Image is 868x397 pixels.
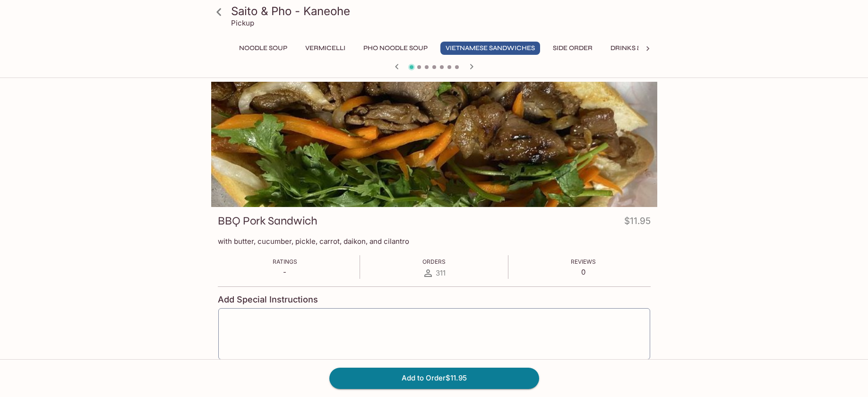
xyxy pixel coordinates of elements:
[422,258,446,265] span: Orders
[605,42,681,55] button: Drinks & Desserts
[571,268,596,276] p: 0
[218,294,651,305] h4: Add Special Instructions
[358,42,433,55] button: Pho Noodle Soup
[218,214,318,228] h3: BBQ Pork Sandwich
[231,4,653,18] h3: Saito & Pho - Kaneohe
[329,368,539,388] button: Add to Order$11.95
[231,18,254,27] p: Pickup
[571,258,596,265] span: Reviews
[300,42,351,55] button: Vermicelli
[624,214,651,232] h4: $11.95
[218,237,651,246] p: with butter, cucumber, pickle, carrot, daikon, and cilantro
[211,82,657,207] div: BBQ Pork Sandwich
[273,258,297,265] span: Ratings
[436,268,446,277] span: 311
[548,42,598,55] button: Side Order
[440,42,540,55] button: Vietnamese Sandwiches
[273,268,297,276] p: -
[234,42,292,55] button: Noodle Soup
